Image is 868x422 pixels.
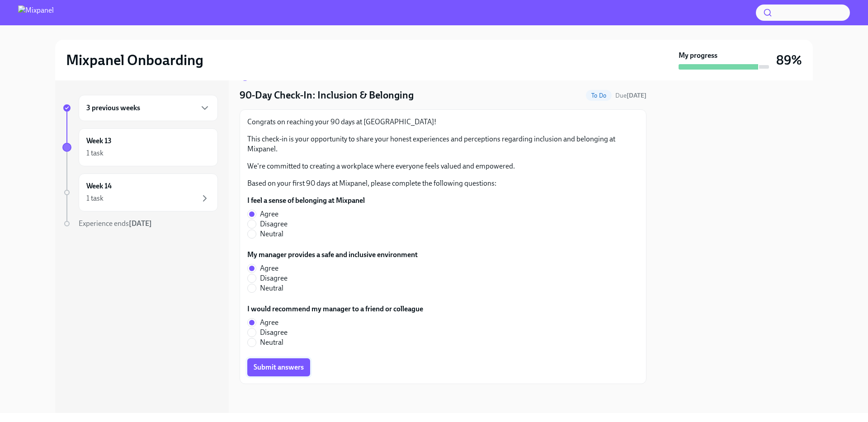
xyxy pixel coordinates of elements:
img: Mixpanel [18,5,54,20]
span: Disagree [260,219,288,229]
strong: My progress [679,51,717,61]
p: We're committed to creating a workplace where everyone feels valued and empowered. [247,161,639,171]
span: To Do [586,92,612,99]
div: 1 task [86,193,104,203]
h6: Week 13 [86,136,112,146]
span: Disagree [260,273,288,283]
span: September 12th, 2025 00:00 [615,91,646,100]
h3: 89% [776,52,802,68]
span: Disagree [260,328,288,338]
a: Week 131 task [62,128,218,166]
label: I would recommend my manager to a friend or colleague [247,304,423,314]
span: Submit answers [254,363,304,372]
span: Experience ends [79,219,152,228]
div: 1 task [86,148,104,158]
a: Week 141 task [62,173,218,211]
span: Agree [260,318,278,328]
h6: 3 previous weeks [86,103,140,113]
label: I feel a sense of belonging at Mixpanel [247,196,365,206]
label: My manager provides a safe and inclusive environment [247,250,418,260]
p: Congrats on reaching your 90 days at [GEOGRAPHIC_DATA]! [247,117,639,127]
h4: 90-Day Check-In: Inclusion & Belonging [240,89,414,102]
span: Neutral [260,229,283,239]
span: Neutral [260,283,283,293]
p: This check-in is your opportunity to share your honest experiences and perceptions regarding incl... [247,134,639,154]
span: Agree [260,209,278,219]
div: 3 previous weeks [79,95,218,121]
strong: [DATE] [627,92,646,99]
span: Agree [260,263,278,273]
h6: Week 14 [86,181,112,191]
strong: [DATE] [129,219,152,228]
button: Submit answers [247,358,310,376]
h2: Mixpanel Onboarding [66,51,203,69]
span: Neutral [260,338,283,347]
span: Due [615,92,646,99]
p: Based on your first 90 days at Mixpanel, please complete the following questions: [247,178,639,188]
